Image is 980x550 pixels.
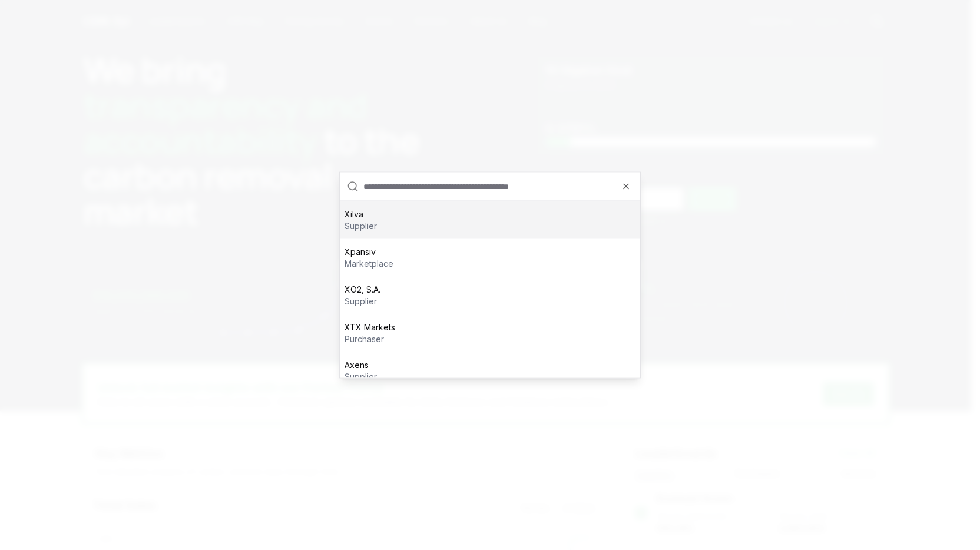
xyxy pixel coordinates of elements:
[345,359,377,371] p: Axens
[345,208,377,220] p: Xilva
[345,220,377,232] p: supplier
[345,284,380,296] p: XO2, S.A.
[345,333,395,345] p: purchaser
[345,296,380,307] p: supplier
[345,322,395,333] p: XTX Markets
[345,246,393,258] p: Xpansiv
[345,371,377,383] p: supplier
[345,258,393,270] p: marketplace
